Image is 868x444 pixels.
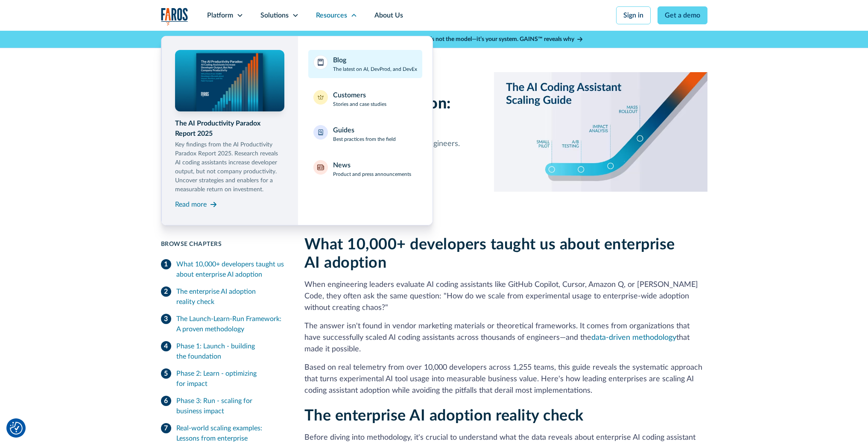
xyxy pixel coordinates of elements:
div: Blog [333,55,346,65]
p: Best practices from the field [333,135,396,143]
a: Phase 3: Run - scaling for business impact [161,392,284,420]
div: Resources [316,10,347,20]
img: Logo of the analytics and reporting company Faros. [161,8,188,25]
img: Revisit consent button [10,422,23,435]
p: Based on real telemetry from over 10,000 developers across 1,255 teams, this guide reveals the sy... [304,362,707,397]
a: Phase 1: Launch - building the foundation [161,338,284,365]
div: The Launch-Learn-Run Framework: A proven methodology [176,314,284,334]
div: Platform [207,10,233,20]
a: home [161,8,188,25]
a: What 10,000+ developers taught us about enterprise AI adoption [161,256,284,283]
p: Key findings from the AI Productivity Paradox Report 2025. Research reveals AI coding assistants ... [175,140,284,194]
a: The AI Productivity Paradox Report 2025Key findings from the AI Productivity Paradox Report 2025.... [175,50,284,211]
p: The answer isn't found in vendor marketing materials or theoretical frameworks. It comes from org... [304,321,707,355]
a: NewsProduct and press announcements [308,155,422,183]
h2: What 10,000+ developers taught us about enterprise AI adoption [304,236,707,272]
div: Phase 3: Run - scaling for business impact [176,396,284,416]
strong: The enterprise AI adoption reality check [304,408,584,424]
button: Cookie Settings [10,422,23,435]
a: Phase 2: Learn - optimizing for impact [161,365,284,392]
nav: Resources [161,31,707,225]
div: Solutions [260,10,289,20]
div: Phase 2: Learn - optimizing for impact [176,368,284,389]
a: The enterprise AI adoption reality check [161,283,284,310]
a: GuidesBest practices from the field [308,120,422,148]
div: News [333,160,351,170]
p: The latest on AI, DevProd, and DevEx [333,65,417,73]
div: Browse Chapters [161,240,284,249]
div: Read more [175,199,207,210]
div: Customers [333,90,366,100]
p: Product and press announcements [333,170,411,178]
a: data-driven methodology [591,334,676,342]
div: Phase 1: Launch - building the foundation [176,341,284,362]
div: The AI Productivity Paradox Report 2025 [175,118,284,139]
div: Guides [333,125,354,135]
a: Sign in [616,6,651,24]
a: Get a demo [658,6,707,24]
div: The enterprise AI adoption reality check [176,286,284,307]
a: BlogThe latest on AI, DevProd, and DevEx [308,50,422,78]
div: What 10,000+ developers taught us about enterprise AI adoption [176,259,284,280]
a: CustomersStories and case studies [308,85,422,113]
p: Stories and case studies [333,100,386,108]
a: The Launch-Learn-Run Framework: A proven methodology [161,310,284,338]
p: When engineering leaders evaluate AI coding assistants like GitHub Copilot, Cursor, Amazon Q, or ... [304,279,707,314]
